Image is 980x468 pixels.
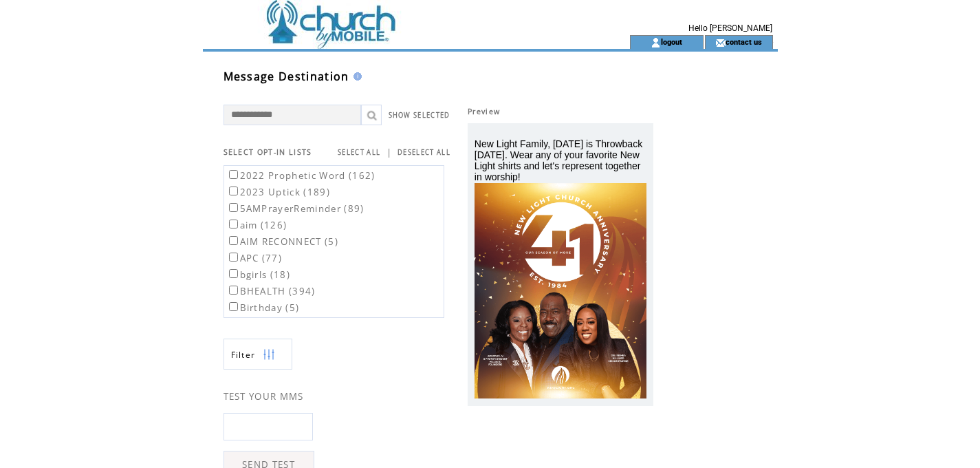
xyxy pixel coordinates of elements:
input: BHEALTH (394) [229,286,238,295]
img: contact_us_icon.gif [715,37,726,48]
a: contact us [726,37,762,46]
label: APC (77) [226,252,283,264]
input: APC (77) [229,253,238,262]
span: TEST YOUR MMS [224,390,304,403]
span: Show filters [231,349,256,361]
label: BHEALTH (394) [226,285,316,297]
label: 2023 Uptick (189) [226,186,331,198]
img: account_icon.gif [651,37,661,48]
a: DESELECT ALL [398,148,450,157]
span: Preview [468,107,500,116]
input: 2023 Uptick (189) [229,187,238,195]
a: SHOW SELECTED [389,111,450,120]
img: filters.png [263,339,275,370]
label: bgirls (18) [226,268,291,281]
a: logout [661,37,682,46]
input: AIM RECONNECT (5) [229,236,238,245]
a: Filter [224,339,292,370]
input: 2022 Prophetic Word (162) [229,170,238,179]
span: Hello [PERSON_NAME] [688,23,772,33]
label: Birthday (5) [226,301,300,314]
input: Birthday (5) [229,302,238,311]
img: help.gif [349,72,362,81]
a: SELECT ALL [338,148,380,157]
label: 2022 Prophetic Word (162) [226,169,375,182]
span: New Light Family, [DATE] is Throwback [DATE]. Wear any of your favorite New Light shirts and let'... [475,138,642,182]
label: 5AMPrayerReminder (89) [226,202,364,215]
label: AIM RECONNECT (5) [226,235,339,248]
label: aim (126) [226,219,287,231]
span: Message Destination [224,69,349,84]
input: aim (126) [229,220,238,228]
input: bgirls (18) [229,269,238,278]
span: | [386,146,392,158]
input: 5AMPrayerReminder (89) [229,203,238,212]
span: SELECT OPT-IN LISTS [224,147,312,157]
